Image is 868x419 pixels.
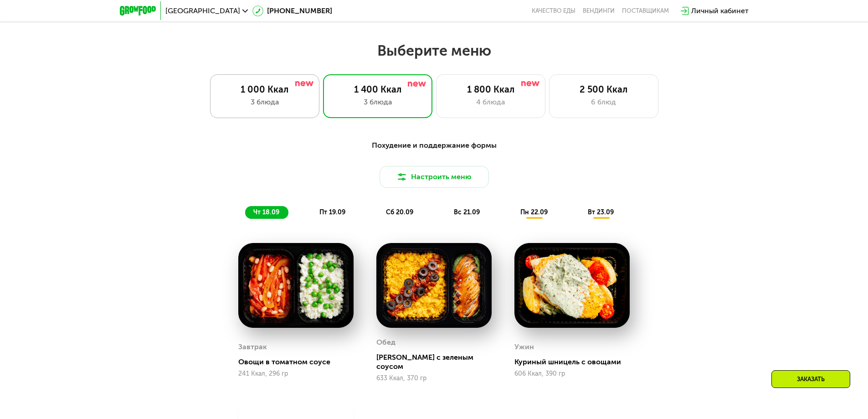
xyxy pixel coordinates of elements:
div: Куриный шницель с овощами [514,357,637,367]
div: Овощи в томатном соусе [238,357,361,367]
div: Похудение и поддержание формы [164,140,704,151]
div: 1 800 Ккал [446,84,536,95]
div: поставщикам [622,7,669,15]
div: 606 Ккал, 390 гр [514,370,630,378]
div: Заказать [771,370,850,388]
span: вс 21.09 [454,208,480,216]
div: Ужин [514,340,534,354]
div: 3 блюда [220,97,310,108]
div: 3 блюда [333,97,423,108]
span: сб 20.09 [386,208,413,216]
a: Вендинги [583,7,615,15]
div: 633 Ккал, 370 гр [376,375,492,382]
div: 1 400 Ккал [333,84,423,95]
span: пт 19.09 [319,208,345,216]
a: [PHONE_NUMBER] [252,5,332,16]
div: [PERSON_NAME] с зеленым соусом [376,353,499,371]
span: чт 18.09 [253,208,279,216]
span: пн 22.09 [520,208,548,216]
div: Личный кабинет [691,5,749,16]
div: 2 500 Ккал [559,84,649,95]
span: [GEOGRAPHIC_DATA] [165,7,240,15]
div: Завтрак [238,340,267,354]
div: Обед [376,336,395,349]
div: 4 блюда [446,97,536,108]
div: 241 Ккал, 296 гр [238,370,354,378]
button: Настроить меню [380,166,489,188]
h2: Выберите меню [29,41,839,60]
div: 6 блюд [559,97,649,108]
span: вт 23.09 [588,208,614,216]
div: 1 000 Ккал [220,84,310,95]
a: Качество еды [532,7,575,15]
